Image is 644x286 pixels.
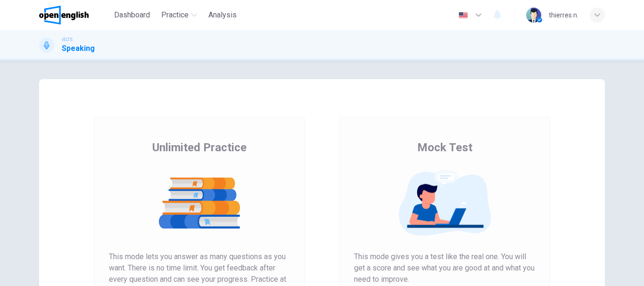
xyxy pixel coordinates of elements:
span: Practice [161,9,189,21]
div: thierres n. [549,9,578,21]
img: en [457,12,469,19]
span: Unlimited Practice [152,140,247,155]
span: IELTS [62,36,73,43]
span: Dashboard [114,9,150,21]
button: Practice [157,7,201,24]
span: This mode gives you a test like the real one. You will get a score and see what you are good at a... [354,251,535,285]
span: Analysis [208,9,237,21]
h1: Speaking [62,43,95,54]
img: Profile picture [526,8,541,23]
span: Mock Test [417,140,472,155]
a: OpenEnglish logo [39,6,110,25]
button: Dashboard [110,7,154,24]
button: Analysis [205,7,240,24]
img: OpenEnglish logo [39,6,89,25]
